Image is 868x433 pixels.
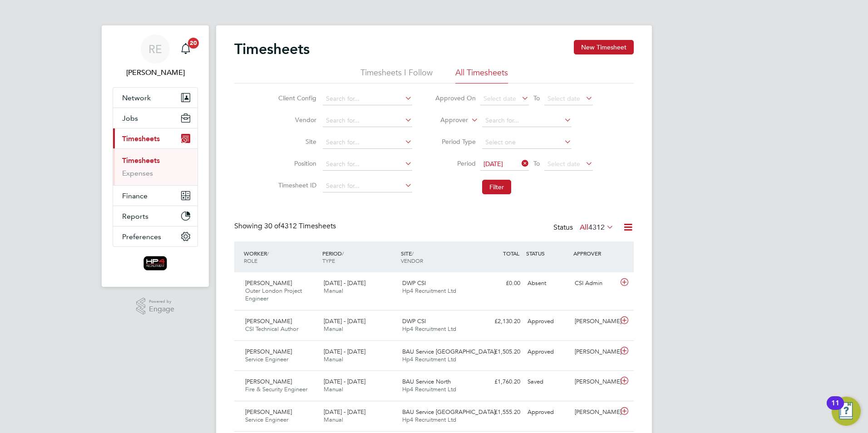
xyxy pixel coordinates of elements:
[113,128,197,148] button: Timesheets
[401,257,423,264] span: VENDOR
[482,136,572,149] input: Select one
[402,348,495,355] span: BAU Service [GEOGRAPHIC_DATA]
[149,305,174,313] span: Engage
[323,114,412,127] input: Search for...
[113,226,197,246] button: Preferences
[122,134,160,143] span: Timesheets
[531,157,542,169] span: To
[244,257,257,264] span: ROLE
[571,276,618,291] div: CSI Admin
[571,314,618,329] div: [PERSON_NAME]
[245,279,292,287] span: [PERSON_NAME]
[402,355,456,363] span: Hp4 Recruitment Ltd
[122,232,161,241] span: Preferences
[245,317,292,325] span: [PERSON_NAME]
[832,397,861,426] button: Open Resource Center, 11 new notifications
[276,138,316,146] label: Site
[242,245,320,269] div: WORKER
[324,279,365,287] span: [DATE] - [DATE]
[360,67,433,84] li: Timesheets I Follow
[177,34,195,64] a: 20
[113,148,197,185] div: Timesheets
[477,374,524,389] div: £1,760.20
[234,221,338,231] div: Showing
[245,287,302,302] span: Outer London Project Engineer
[435,159,476,167] label: Period
[524,374,571,389] div: Saved
[402,385,456,393] span: Hp4 Recruitment Ltd
[402,378,451,385] span: BAU Service North
[245,348,292,355] span: [PERSON_NAME]
[276,94,316,102] label: Client Config
[324,287,343,295] span: Manual
[524,245,571,261] div: STATUS
[324,416,343,423] span: Manual
[324,317,365,325] span: [DATE] - [DATE]
[402,287,456,295] span: Hp4 Recruitment Ltd
[435,138,476,146] label: Period Type
[342,250,344,257] span: /
[122,156,160,165] a: Timesheets
[323,136,412,149] input: Search for...
[149,298,174,305] span: Powered by
[264,221,336,231] span: 4312 Timesheets
[113,108,197,128] button: Jobs
[136,298,175,315] a: Powered byEngage
[245,385,307,393] span: Fire & Security Engineer
[524,344,571,359] div: Approved
[482,180,511,194] button: Filter
[477,314,524,329] div: £2,130.20
[245,355,288,363] span: Service Engineer
[122,93,151,102] span: Network
[122,212,148,221] span: Reports
[267,250,269,257] span: /
[483,160,503,168] span: [DATE]
[324,348,365,355] span: [DATE] - [DATE]
[276,181,316,189] label: Timesheet ID
[524,405,571,420] div: Approved
[113,206,197,226] button: Reports
[477,276,524,291] div: £0.00
[122,114,138,123] span: Jobs
[148,43,162,55] span: RE
[320,245,399,269] div: PERIOD
[571,374,618,389] div: [PERSON_NAME]
[143,256,168,271] img: hp4recruitment-logo-retina.png
[245,325,298,333] span: CSI Technical Author
[524,314,571,329] div: Approved
[553,221,616,234] div: Status
[399,245,477,269] div: SITE
[402,279,426,287] span: DWP CSI
[427,116,468,125] label: Approver
[188,38,199,49] span: 20
[324,378,365,385] span: [DATE] - [DATE]
[324,385,343,393] span: Manual
[323,158,412,171] input: Search for...
[234,40,310,58] h2: Timesheets
[588,223,605,232] span: 4312
[571,245,618,261] div: APPROVER
[264,221,281,231] span: 30 of
[323,93,412,105] input: Search for...
[113,88,197,108] button: Network
[102,25,209,287] nav: Main navigation
[113,34,198,78] a: RE[PERSON_NAME]
[322,257,335,264] span: TYPE
[276,116,316,124] label: Vendor
[402,416,456,423] span: Hp4 Recruitment Ltd
[122,192,148,200] span: Finance
[831,403,839,415] div: 11
[276,159,316,167] label: Position
[245,378,292,385] span: [PERSON_NAME]
[574,40,634,54] button: New Timesheet
[503,250,519,257] span: TOTAL
[122,169,153,177] a: Expenses
[324,408,365,416] span: [DATE] - [DATE]
[113,186,197,206] button: Finance
[524,276,571,291] div: Absent
[323,180,412,192] input: Search for...
[412,250,414,257] span: /
[402,325,456,333] span: Hp4 Recruitment Ltd
[245,416,288,423] span: Service Engineer
[477,344,524,359] div: £1,505.20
